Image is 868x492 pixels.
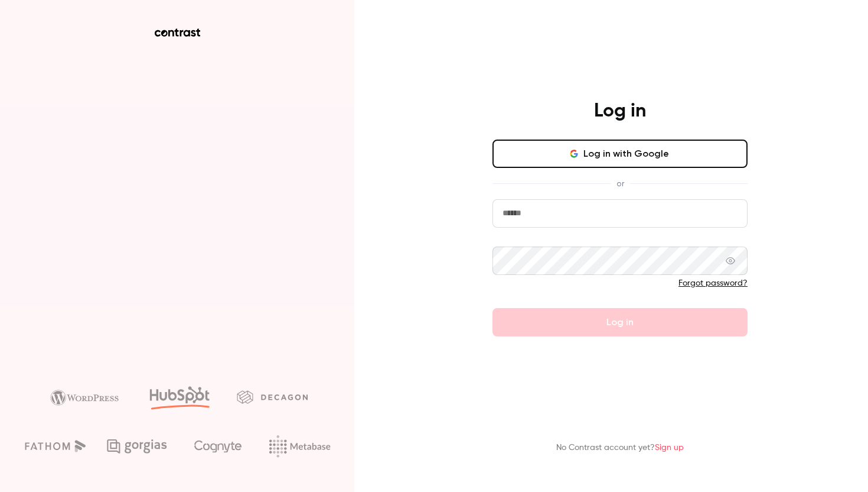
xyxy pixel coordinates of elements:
[678,279,748,287] a: Forgot password?
[611,177,630,190] span: or
[556,442,684,454] p: No Contrast account yet?
[655,444,684,452] a: Sign up
[237,390,308,403] img: decagon
[594,99,646,123] h4: Log in
[492,140,748,168] button: Log in with Google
